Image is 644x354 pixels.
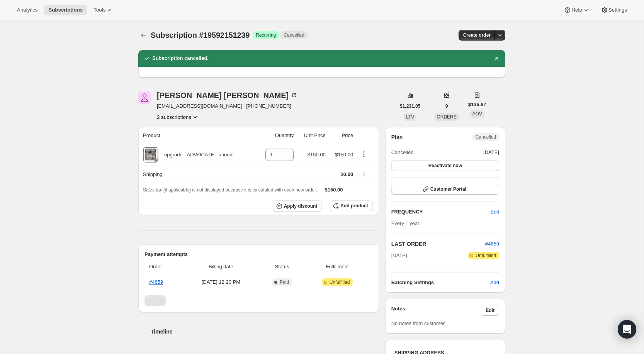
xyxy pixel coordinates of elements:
button: Reactivate now [391,160,499,171]
span: Analytics [17,7,37,13]
button: Apply discount [273,200,322,212]
h3: Notes [391,305,481,316]
span: Apply discount [284,203,318,209]
span: Create order [463,32,491,38]
h2: Plan [391,133,403,141]
span: [DATE] [391,252,407,259]
span: Edit [486,307,494,313]
h2: LAST ORDER [391,240,485,248]
span: Settings [608,7,627,13]
span: Status [262,263,302,271]
span: Subscription #19592151239 [151,31,250,39]
h2: Subscription cancelled. [152,54,209,62]
button: #4659 [485,240,499,248]
button: Help [559,5,594,15]
span: Cancelled [476,134,496,140]
span: Every 1 year [391,220,420,226]
h2: FREQUENCY [391,208,491,216]
span: Help [571,7,582,13]
a: #4659 [485,241,499,247]
span: Edit [491,208,499,216]
th: Quantity [256,127,296,144]
span: ORDERS [437,114,456,120]
h2: Timeline [151,328,379,335]
div: upgrade - ADVOCATE - annual [158,151,234,159]
h6: Batching Settings [391,279,490,286]
span: $150.00 [308,152,326,158]
span: Customer Portal [430,186,466,192]
h2: Payment attempts [144,251,373,258]
span: Cancelled [391,149,414,156]
th: Unit Price [296,127,328,144]
span: [EMAIL_ADDRESS][DOMAIN_NAME] · [PHONE_NUMBER] [157,102,298,110]
th: Price [328,127,355,144]
button: Edit [486,206,504,218]
span: 9 [445,103,448,109]
button: Customer Portal [391,184,499,195]
div: [PERSON_NAME] [PERSON_NAME] [157,91,298,99]
span: Fulfillment [306,263,368,271]
span: Subscriptions [48,7,83,13]
th: Shipping [138,166,256,183]
th: Order [144,258,182,275]
span: Tools [93,7,105,13]
button: Subscriptions [44,5,87,15]
span: Kelly LaMotte [138,91,151,104]
span: Unfulfilled [330,279,350,285]
button: Product actions [157,113,199,121]
button: Add [486,276,504,289]
span: $0.00 [341,171,353,177]
span: Cancelled [284,32,304,38]
button: Create order [459,30,495,41]
span: $150.00 [325,187,343,193]
span: AOV [472,111,482,117]
span: Unfulfilled [476,252,496,259]
button: Subscriptions [138,30,149,41]
button: Settings [596,5,632,15]
a: #4659 [149,279,163,285]
span: $1,231.85 [400,103,420,109]
button: Add product [330,200,372,211]
span: Recurring [256,32,276,38]
span: [DATE] [483,149,499,156]
div: Open Intercom Messenger [618,320,636,339]
span: No notes from customer [391,320,445,326]
span: Reactivate now [428,163,462,169]
button: $1,231.85 [395,101,425,112]
button: Product actions [358,150,370,158]
span: Paid [280,279,289,285]
span: $136.87 [468,101,486,108]
button: Edit [481,305,499,316]
span: Add [490,279,499,286]
span: $150.00 [335,152,353,158]
img: product img [143,147,158,163]
button: 9 [441,101,453,112]
span: LTV [406,114,414,120]
span: Add product [340,203,368,209]
button: Tools [89,5,118,15]
button: Dismiss notification [491,53,502,64]
span: [DATE] · 12:20 PM [184,278,257,286]
span: Billing date [184,263,257,271]
th: Product [138,127,256,144]
span: Sales tax (if applicable) is not displayed because it is calculated with each new order. [143,187,317,193]
nav: Pagination [144,295,373,306]
button: Shipping actions [358,169,370,178]
button: Analytics [12,5,42,15]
